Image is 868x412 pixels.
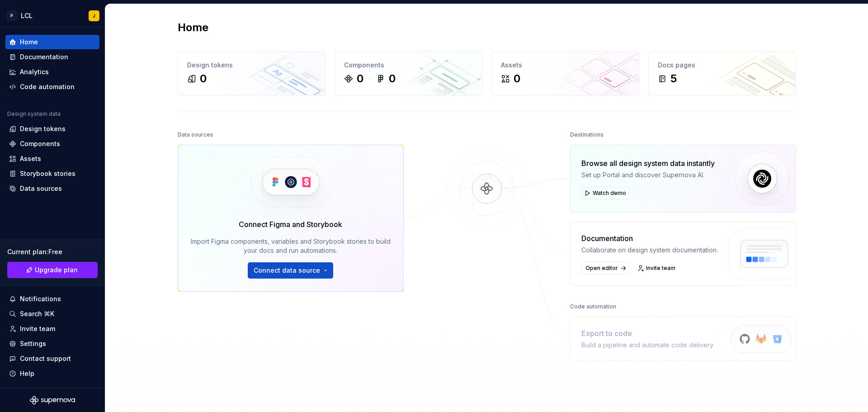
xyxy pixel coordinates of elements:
span: Open editor [585,265,618,272]
a: Assets [5,152,99,166]
button: Search ⌘K [5,307,99,321]
div: Assets [20,154,41,163]
a: Documentation [5,50,99,64]
a: Invite team [635,262,679,275]
span: Upgrade plan [35,265,78,275]
a: Invite team [5,322,99,336]
button: Notifications [5,292,99,306]
a: Components [5,137,99,151]
div: Build a pipeline and automate code delivery. [581,341,714,350]
a: Docs pages5 [648,51,796,95]
span: Invite team [646,265,675,272]
div: 5 [670,71,677,86]
div: Design tokens [187,61,316,70]
div: Destinations [570,128,604,141]
div: Documentation [581,233,718,244]
a: Code automation [5,80,99,94]
button: Watch demo [581,187,630,199]
button: PLCLJ [2,6,103,25]
div: Collaborate on design system documentation. [581,246,718,255]
div: Notifications [20,294,61,303]
div: Documentation [20,52,68,62]
div: Current plan : Free [7,247,98,256]
div: Contact support [20,354,71,363]
div: Analytics [20,67,49,76]
div: Assets [501,61,630,70]
svg: Supernova Logo [30,396,75,405]
div: Design system data [7,110,61,118]
button: Contact support [5,351,99,366]
a: Design tokens [5,122,99,136]
div: 0 [200,71,207,86]
a: Settings [5,336,99,351]
button: Connect data source [248,262,333,279]
div: Browse all design system data instantly [581,158,715,169]
div: Help [20,369,34,378]
div: Data sources [20,184,62,193]
div: Data sources [178,128,213,141]
a: Assets0 [491,51,639,95]
div: Search ⌘K [20,309,54,318]
a: Home [5,35,99,49]
div: Components [344,61,473,70]
div: Connect Figma and Storybook [239,219,342,230]
div: P [6,10,17,21]
div: LCL [21,11,33,20]
div: Invite team [20,324,55,333]
div: Design tokens [20,124,66,133]
a: Storybook stories [5,166,99,181]
div: Settings [20,339,46,348]
div: Components [20,139,60,148]
div: 0 [357,71,363,86]
div: 0 [389,71,396,86]
a: Analytics [5,65,99,79]
div: Storybook stories [20,169,75,178]
a: Design tokens0 [178,51,325,95]
span: Watch demo [593,189,626,197]
a: Data sources [5,181,99,196]
div: Docs pages [658,61,787,70]
div: J [93,12,95,19]
a: Components00 [335,51,482,95]
div: 0 [514,71,520,86]
span: Connect data source [254,266,320,275]
div: Set up Portal and discover Supernova AI. [581,170,715,180]
div: Home [20,38,38,47]
div: Code automation [570,300,616,313]
div: Import Figma components, variables and Storybook stories to build your docs and run automations. [191,237,391,255]
a: Upgrade plan [7,262,98,278]
button: Help [5,366,99,381]
div: Code automation [20,82,75,91]
h2: Home [178,20,208,35]
div: Export to code [581,328,714,339]
a: Open editor [581,262,629,275]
